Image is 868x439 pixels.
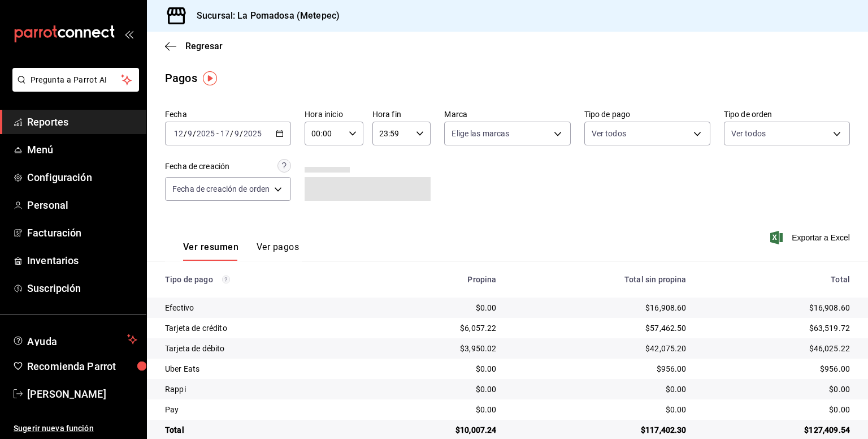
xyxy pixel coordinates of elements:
[184,129,187,138] span: /
[374,343,496,354] div: $3,950.02
[374,424,496,436] div: $10,007.24
[216,129,219,138] span: -
[515,322,687,334] div: $57,462.50
[515,275,687,284] div: Total sin propina
[515,384,687,395] div: $0.00
[705,343,850,354] div: $46,025.22
[374,322,496,334] div: $6,057.22
[27,333,123,346] span: Ayuda
[705,322,850,334] div: $63,519.72
[374,302,496,313] div: $0.00
[187,129,193,138] input: --
[444,110,570,118] label: Marca
[27,386,137,402] span: [PERSON_NAME]
[165,363,356,375] div: Uber Eats
[27,114,137,130] span: Reportes
[27,253,137,268] span: Inventarios
[452,128,509,139] span: Elige las marcas
[165,343,356,354] div: Tarjeta de débito
[27,225,137,240] span: Facturación
[220,129,230,138] input: --
[374,275,496,284] div: Propina
[188,9,340,23] h3: Sucursal: La Pomadosa (Metepec)
[14,423,137,434] span: Sugerir nueva función
[27,142,137,157] span: Menú
[193,129,196,138] span: /
[515,424,687,436] div: $117,402.30
[27,281,137,296] span: Suscripción
[705,302,850,313] div: $16,908.60
[515,343,687,354] div: $42,075.20
[124,29,133,38] button: open_drawer_menu
[705,404,850,415] div: $0.00
[705,384,850,395] div: $0.00
[230,129,233,138] span: /
[165,424,356,436] div: Total
[165,41,223,51] button: Regresar
[173,129,184,138] input: --
[12,68,139,92] button: Pregunta a Parrot AI
[165,275,356,284] div: Tipo de pago
[27,197,137,213] span: Personal
[705,275,850,284] div: Total
[257,242,299,261] button: Ver pagos
[374,404,496,415] div: $0.00
[165,70,197,87] div: Pagos
[240,129,243,138] span: /
[183,242,299,261] div: navigation tabs
[165,302,356,313] div: Efectivo
[222,276,230,283] svg: Los pagos realizados con Pay y otras terminales son montos brutos.
[724,110,850,118] label: Tipo de orden
[305,110,363,118] label: Hora inicio
[592,128,626,139] span: Ver todos
[705,424,850,436] div: $127,409.54
[31,74,121,86] span: Pregunta a Parrot AI
[374,384,496,395] div: $0.00
[165,384,356,395] div: Rappi
[165,161,229,173] div: Fecha de creación
[185,41,223,51] span: Regresar
[772,231,850,244] button: Exportar a Excel
[515,404,687,415] div: $0.00
[374,363,496,375] div: $0.00
[8,82,139,94] a: Pregunta a Parrot AI
[165,322,356,334] div: Tarjeta de crédito
[203,71,217,85] img: Tooltip marker
[196,129,215,138] input: ----
[584,110,710,118] label: Tipo de pago
[243,129,262,138] input: ----
[372,110,431,118] label: Hora fin
[705,363,850,375] div: $956.00
[234,129,240,138] input: --
[183,242,238,261] button: Ver resumen
[165,110,291,118] label: Fecha
[515,363,687,375] div: $956.00
[27,170,137,185] span: Configuración
[731,128,766,139] span: Ver todos
[515,302,687,313] div: $16,908.60
[165,404,356,415] div: Pay
[27,359,137,374] span: Recomienda Parrot
[172,183,270,195] span: Fecha de creación de orden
